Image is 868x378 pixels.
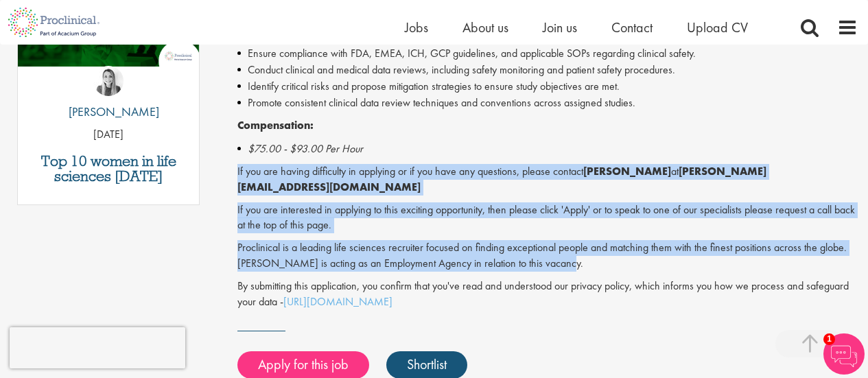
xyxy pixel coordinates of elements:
[237,45,858,62] li: Ensure compliance with FDA, EMEA, ICH, GCP guidelines, and applicable SOPs regarding clinical saf...
[687,19,748,36] a: Upload CV
[237,164,858,196] p: If you are having difficulty in applying or if you have any questions, please contact at
[237,62,858,78] li: Conduct clinical and medical data reviews, including safety monitoring and patient safety procedu...
[58,103,159,121] p: [PERSON_NAME]
[25,154,192,184] a: Top 10 women in life sciences [DATE]
[58,66,159,128] a: Hannah Burke [PERSON_NAME]
[462,19,508,36] a: About us
[611,19,653,36] a: Contact
[583,164,671,178] strong: [PERSON_NAME]
[93,66,124,96] img: Hannah Burke
[823,333,835,345] span: 1
[237,202,858,234] p: If you are interested in applying to this exciting opportunity, then please click 'Apply' or to s...
[248,141,363,156] em: $75.00 - $93.00 Per Hour
[18,127,199,143] p: [DATE]
[237,95,858,111] li: Promote consistent clinical data review techniques and conventions across assigned studies.
[237,118,314,132] strong: Compensation:
[237,279,858,310] p: By submitting this application, you confirm that you've read and understood our privacy policy, w...
[10,327,185,368] iframe: reCAPTCHA
[237,78,858,95] li: Identify critical risks and propose mitigation strategies to ensure study objectives are met.
[405,19,428,36] a: Jobs
[237,164,766,194] strong: [PERSON_NAME][EMAIL_ADDRESS][DOMAIN_NAME]
[543,19,577,36] a: Join us
[823,333,865,375] img: Chatbot
[237,240,858,272] p: Proclinical is a leading life sciences recruiter focused on finding exceptional people and matchi...
[283,294,392,309] a: [URL][DOMAIN_NAME]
